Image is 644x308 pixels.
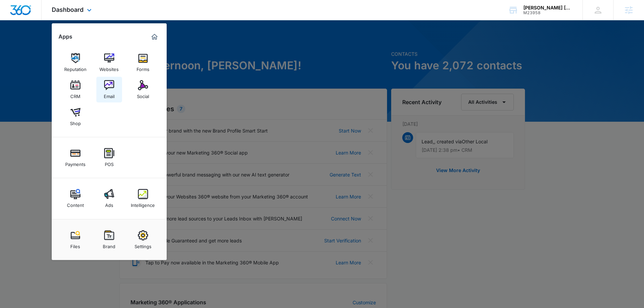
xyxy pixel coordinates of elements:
[130,227,156,253] a: Settings
[105,158,114,167] div: POS
[63,145,88,170] a: Payments
[63,50,88,75] a: Reputation
[130,50,156,75] a: Forms
[99,63,119,72] div: Websites
[105,199,113,208] div: Ads
[65,158,86,167] div: Payments
[96,77,122,102] a: Email
[104,90,115,99] div: Email
[64,63,87,72] div: Reputation
[70,90,80,99] div: CRM
[70,117,81,126] div: Shop
[63,104,88,129] a: Shop
[131,199,155,208] div: Intelligence
[149,31,160,42] a: Marketing 360® Dashboard
[96,50,122,75] a: Websites
[130,186,156,211] a: Intelligence
[96,145,122,170] a: POS
[63,227,88,253] a: Files
[63,77,88,102] a: CRM
[58,33,72,40] h2: Apps
[70,240,80,249] div: Files
[523,10,573,15] div: account id
[96,186,122,211] a: Ads
[137,63,149,72] div: Forms
[130,77,156,102] a: Social
[67,199,84,208] div: Content
[63,186,88,211] a: Content
[137,90,149,99] div: Social
[96,227,122,253] a: Brand
[523,5,573,10] div: account name
[52,6,84,13] span: Dashboard
[135,240,151,249] div: Settings
[103,240,115,249] div: Brand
